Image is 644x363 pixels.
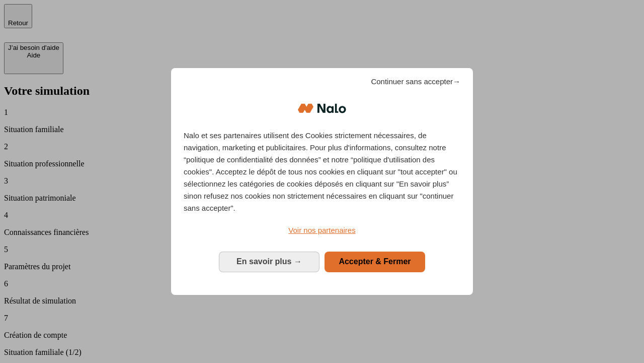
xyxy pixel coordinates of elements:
span: En savoir plus → [236,257,302,266]
div: Bienvenue chez Nalo Gestion du consentement [171,68,473,294]
a: Voir nos partenaires [184,224,460,236]
p: Nalo et ses partenaires utilisent des Cookies strictement nécessaires, de navigation, marketing e... [184,130,460,214]
span: Accepter & Fermer [339,257,411,266]
span: Continuer sans accepter→ [371,76,460,88]
span: Voir nos partenaires [288,226,355,234]
button: Accepter & Fermer: Accepter notre traitement des données et fermer [325,252,425,272]
img: Logo [298,93,346,124]
button: En savoir plus: Configurer vos consentements [219,252,319,272]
